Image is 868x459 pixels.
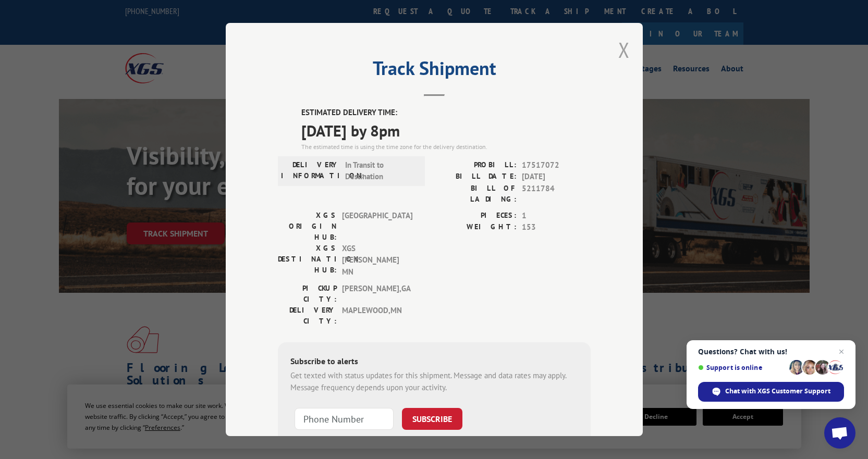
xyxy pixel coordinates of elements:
[434,159,517,171] label: PROBILL:
[698,364,786,371] span: Support is online
[301,119,591,142] span: [DATE] by 8pm
[342,305,412,327] span: MAPLEWOOD , MN
[345,159,415,183] span: In Transit to Destination
[342,210,412,243] span: [GEOGRAPHIC_DATA]
[618,36,630,64] button: Close modal
[301,142,591,152] div: The estimated time is using the time zone for the delivery destination.
[281,159,340,183] label: DELIVERY INFORMATION:
[295,408,394,430] input: Phone Number
[434,183,517,205] label: BILL OF LADING:
[278,243,337,278] label: XGS DESTINATION HUB:
[698,382,844,402] div: Chat with XGS Customer Support
[522,171,591,183] span: [DATE]
[522,210,591,222] span: 1
[278,305,337,327] label: DELIVERY CITY:
[342,283,412,305] span: [PERSON_NAME] , GA
[824,417,855,449] div: Open chat
[725,387,830,396] span: Chat with XGS Customer Support
[434,171,517,183] label: BILL DATE:
[835,345,848,358] span: Close chat
[522,183,591,205] span: 5211784
[278,210,337,243] label: XGS ORIGIN HUB:
[434,210,517,222] label: PIECES:
[278,283,337,305] label: PICKUP CITY:
[290,355,578,370] div: Subscribe to alerts
[522,221,591,233] span: 153
[290,370,578,393] div: Get texted with status updates for this shipment. Message and data rates may apply. Message frequ...
[301,107,591,119] label: ESTIMATED DELIVERY TIME:
[402,408,462,430] button: SUBSCRIBE
[278,61,591,81] h2: Track Shipment
[342,243,412,278] span: XGS [PERSON_NAME] MN
[434,221,517,233] label: WEIGHT:
[522,159,591,171] span: 17517072
[698,348,844,356] span: Questions? Chat with us!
